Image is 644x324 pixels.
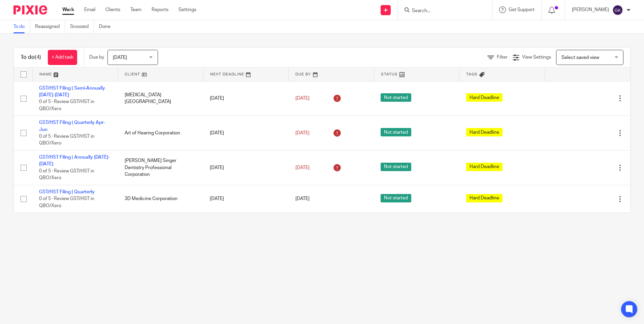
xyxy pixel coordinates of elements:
[509,7,535,12] span: Get Support
[466,163,503,171] span: Hard Deadline
[99,20,116,33] a: Done
[295,197,310,201] span: [DATE]
[466,93,503,102] span: Hard Deadline
[522,55,551,60] span: View Settings
[203,151,289,185] td: [DATE]
[118,151,203,185] td: [PERSON_NAME] Singer Dentistry Professional Corporation
[381,128,411,136] span: Not started
[572,6,609,13] p: [PERSON_NAME]
[130,6,141,13] a: Team
[381,93,411,102] span: Not started
[113,55,127,60] span: [DATE]
[295,165,310,170] span: [DATE]
[295,96,310,101] span: [DATE]
[152,6,168,13] a: Reports
[203,116,289,151] td: [DATE]
[39,134,94,146] span: 0 of 5 · Review GST/HST in QBO/Xero
[381,163,411,171] span: Not started
[35,20,65,33] a: Reassigned
[118,116,203,151] td: Art of Hearing Corporation
[48,50,77,65] a: + Add task
[35,55,41,60] span: (4)
[411,8,472,14] input: Search
[13,5,47,14] img: Pixie
[89,54,104,61] p: Due by
[466,194,503,202] span: Hard Deadline
[118,81,203,116] td: [MEDICAL_DATA] [GEOGRAPHIC_DATA]
[105,6,120,13] a: Clients
[497,55,508,60] span: Filter
[39,190,95,194] a: GST/HST Filing | Quarterly
[466,128,503,136] span: Hard Deadline
[561,55,599,60] span: Select saved view
[381,194,411,202] span: Not started
[118,185,203,213] td: 3D Medicine Corporation
[39,196,94,208] span: 0 of 5 · Review GST/HST in QBO/Xero
[13,20,30,33] a: To do
[203,185,289,213] td: [DATE]
[62,6,74,13] a: Work
[70,20,94,33] a: Snoozed
[203,81,289,116] td: [DATE]
[295,131,310,135] span: [DATE]
[179,6,196,13] a: Settings
[39,120,105,132] a: GST/HST Filing | Quarterly Apr-Jun
[21,54,41,61] h1: To do
[39,155,110,166] a: GST/HST Filing | Annually [DATE]- [DATE]
[39,86,105,97] a: GST/HST Filing | Semi-Annually [DATE]-[DATE]
[612,5,623,15] img: svg%3E
[466,72,478,76] span: Tags
[39,169,94,181] span: 0 of 5 · Review GST/HST in QBO/Xero
[39,99,94,111] span: 0 of 5 · Review GST/HST in QBO/Xero
[84,6,95,13] a: Email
